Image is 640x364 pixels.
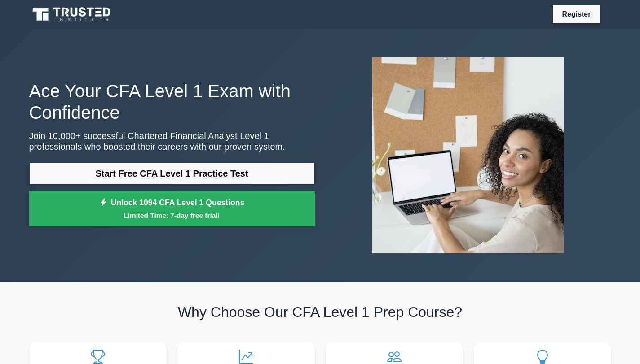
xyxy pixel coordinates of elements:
h1: Ace Your CFA Level 1 Exam with Confidence [29,80,315,123]
h2: Why Choose Our CFA Level 1 Prep Course? [29,303,611,321]
small: Limited Time: 7-day free trial! [40,210,304,221]
a: Start Free CFA Level 1 Practice Test [29,163,315,184]
a: Register [556,9,596,20]
p: Join 10,000+ successful Chartered Financial Analyst Level 1 professionals who boosted their caree... [29,130,315,152]
a: Unlock 1094 CFA Level 1 QuestionsLimited Time: 7-day free trial! [29,191,315,227]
